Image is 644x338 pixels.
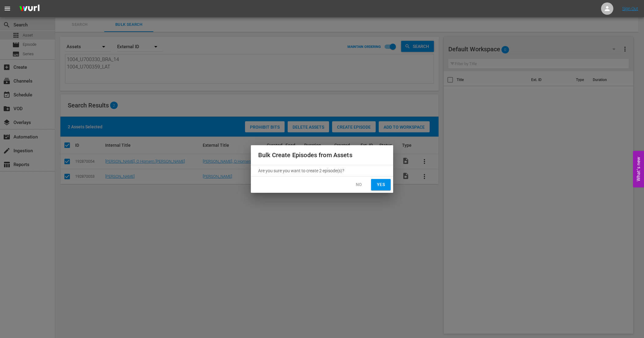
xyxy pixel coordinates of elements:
[258,150,386,160] h2: Bulk Create Episodes from Assets
[349,179,369,190] button: No
[354,181,364,188] span: No
[633,151,644,187] button: Open Feedback Widget
[622,6,638,11] a: Sign Out
[4,5,11,12] span: menu
[376,181,386,188] span: Yes
[251,165,393,176] div: Are you sure you want to create 2 episode(s)?
[15,2,44,16] img: ans4CAIJ8jUAAAAAAAAAAAAAAAAAAAAAAAAgQb4GAAAAAAAAAAAAAAAAAAAAAAAAJMjXAAAAAAAAAAAAAAAAAAAAAAAAgAT5G...
[371,179,391,190] button: Yes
